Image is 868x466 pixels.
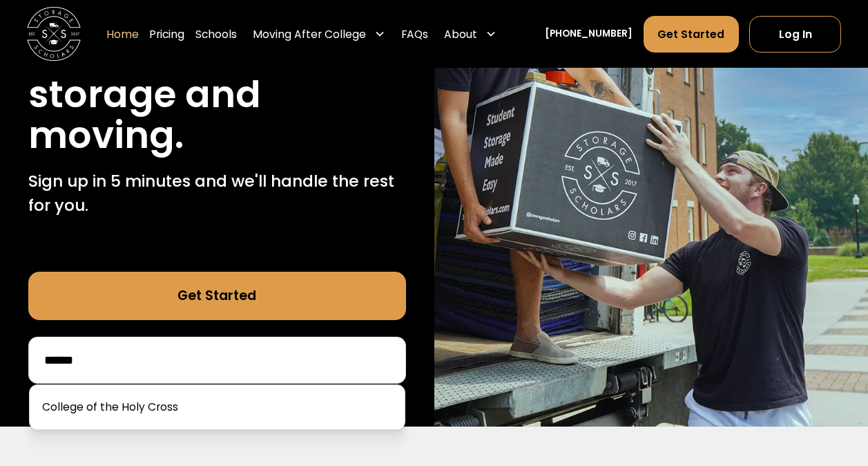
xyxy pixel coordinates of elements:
[444,26,477,41] div: About
[149,15,184,53] a: Pricing
[439,15,502,53] div: About
[106,15,139,53] a: Home
[28,33,406,156] h1: Stress free student storage and moving.
[545,27,633,41] a: [PHONE_NUMBER]
[28,169,406,217] p: Sign up in 5 minutes and we'll handle the rest for you.
[644,15,739,52] a: Get Started
[253,26,366,41] div: Moving After College
[401,15,428,53] a: FAQs
[749,15,841,52] a: Log In
[28,272,406,320] a: Get Started
[247,15,390,53] div: Moving After College
[195,15,237,53] a: Schools
[27,7,81,61] img: Storage Scholars main logo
